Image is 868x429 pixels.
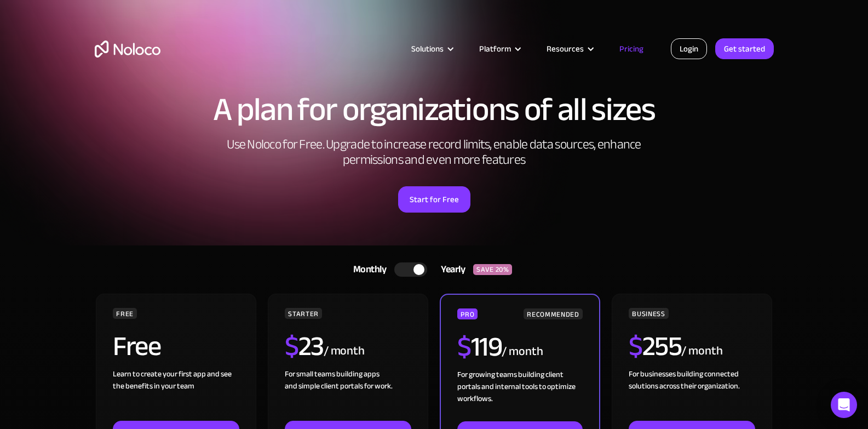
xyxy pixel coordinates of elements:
[95,41,160,58] a: home
[502,343,543,361] div: / month
[479,42,511,56] div: Platform
[681,342,722,360] div: / month
[285,368,411,421] div: For small teams building apps and simple client portals for work. ‍
[285,321,298,372] span: $
[629,368,755,421] div: For businesses building connected solutions across their organization. ‍
[629,333,681,360] h2: 255
[473,264,512,275] div: SAVE 20%
[533,42,606,56] div: Resources
[285,333,324,360] h2: 23
[715,38,774,59] a: Get started
[398,42,465,56] div: Solutions
[398,186,470,213] a: Start for Free
[113,333,160,360] h2: Free
[95,93,774,126] h1: A plan for organizations of all sizes
[113,308,137,319] div: FREE
[340,261,395,278] div: Monthly
[324,342,365,360] div: / month
[215,137,653,168] h2: Use Noloco for Free. Upgrade to increase record limits, enable data sources, enhance permissions ...
[457,333,502,361] h2: 119
[524,308,582,319] div: RECOMMENDED
[606,42,657,56] a: Pricing
[457,321,471,373] span: $
[411,42,444,56] div: Solutions
[629,308,668,319] div: BUSINESS
[457,369,582,421] div: For growing teams building client portals and internal tools to optimize workflows.
[457,308,478,319] div: PRO
[629,321,642,372] span: $
[547,42,584,56] div: Resources
[285,308,321,319] div: STARTER
[831,392,857,418] div: Open Intercom Messenger
[113,368,239,421] div: Learn to create your first app and see the benefits in your team ‍
[427,261,473,278] div: Yearly
[671,38,707,59] a: Login
[465,42,533,56] div: Platform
